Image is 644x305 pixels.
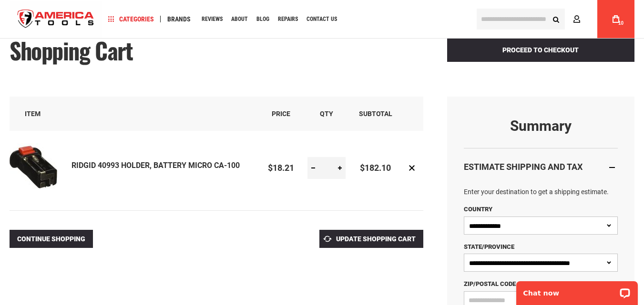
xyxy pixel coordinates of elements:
[464,118,618,134] strong: Summary
[307,16,337,22] span: Contact Us
[464,162,583,172] strong: Estimate Shipping and Tax
[320,110,333,118] span: Qty
[360,163,391,173] span: $182.10
[464,243,514,250] span: State/Province
[72,161,240,170] a: RIDGID 40993 HOLDER, BATTERY MICRO CA-100
[10,143,72,193] a: RIDGID 40993 HOLDER, BATTERY MICRO CA-100
[547,10,565,28] button: Search
[502,46,579,54] span: Proceed to Checkout
[227,13,252,26] a: About
[25,110,41,118] span: Item
[108,16,154,22] span: Categories
[447,38,634,62] button: Proceed to Checkout
[104,13,158,26] a: Categories
[274,13,302,26] a: Repairs
[272,110,290,118] span: Price
[464,206,492,213] span: Country
[618,20,624,26] span: 10
[319,230,423,248] button: Update Shopping Cart
[464,280,516,287] span: Zip/Postal Code
[10,1,102,37] img: America Tools
[278,16,298,22] span: Repairs
[10,1,102,37] a: store logo
[268,163,294,173] span: $18.21
[252,13,274,26] a: Blog
[256,16,269,22] span: Blog
[202,16,223,22] span: Reviews
[10,230,93,248] a: Continue Shopping
[510,275,644,305] iframe: LiveChat chat widget
[197,13,227,26] a: Reviews
[10,33,133,67] span: Shopping Cart
[231,16,248,22] span: About
[336,235,416,243] span: Update Shopping Cart
[359,110,392,118] span: Subtotal
[302,13,341,26] a: Contact Us
[17,235,85,243] span: Continue Shopping
[10,143,57,191] img: RIDGID 40993 HOLDER, BATTERY MICRO CA-100
[167,16,191,22] span: Brands
[163,13,195,26] a: Brands
[464,187,618,197] p: Enter your destination to get a shipping estimate.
